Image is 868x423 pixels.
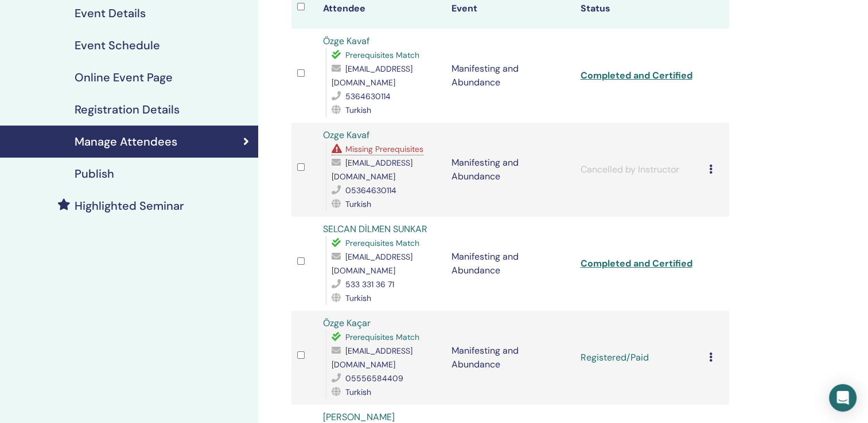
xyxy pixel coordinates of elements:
[580,257,692,269] a: Completed and Certified
[345,279,394,289] span: 533 331 36 71
[323,223,427,235] a: SELCAN DİLMEN SUNKAR
[323,35,369,47] a: Özge Kavaf
[345,332,419,342] span: Prerequisites Match
[829,384,857,412] div: Open Intercom Messenger
[323,129,369,141] a: Ozge Kavaf
[345,185,396,195] span: 05364630114
[75,38,160,52] h4: Event Schedule
[345,105,371,115] span: Turkish
[75,167,114,181] h4: Publish
[446,311,574,405] td: Manifesting and Abundance
[75,6,146,20] h4: Event Details
[332,252,412,276] span: [EMAIL_ADDRESS][DOMAIN_NAME]
[446,29,574,123] td: Manifesting and Abundance
[446,123,574,217] td: Manifesting and Abundance
[345,91,391,101] span: 5364630114
[75,103,180,116] h4: Registration Details
[345,144,423,154] span: Missing Prerequisites
[332,158,412,182] span: [EMAIL_ADDRESS][DOMAIN_NAME]
[345,387,371,397] span: Turkish
[345,373,403,383] span: 05556584409
[345,238,419,248] span: Prerequisites Match
[323,411,395,423] a: [PERSON_NAME]
[75,199,184,213] h4: Highlighted Seminar
[75,135,177,148] h4: Manage Attendees
[580,69,692,81] a: Completed and Certified
[323,317,371,329] a: Özge Kaçar
[345,50,419,60] span: Prerequisites Match
[345,199,371,209] span: Turkish
[332,64,412,88] span: [EMAIL_ADDRESS][DOMAIN_NAME]
[75,70,173,84] h4: Online Event Page
[345,293,371,303] span: Turkish
[332,346,412,370] span: [EMAIL_ADDRESS][DOMAIN_NAME]
[446,217,574,311] td: Manifesting and Abundance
